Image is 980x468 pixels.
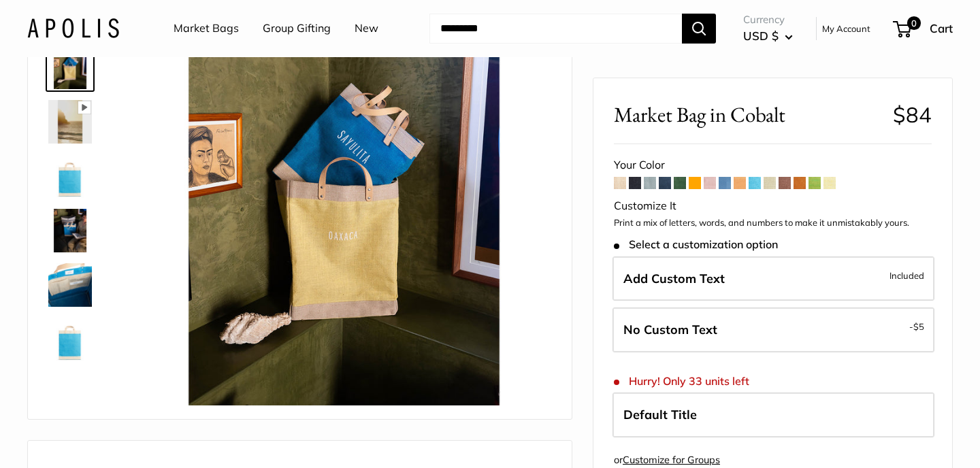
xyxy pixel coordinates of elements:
[682,14,716,44] button: Search
[894,18,953,39] a: 0 Cart
[429,14,682,44] input: Search...
[48,154,92,198] img: Market Bag in Cobalt
[612,307,934,352] label: Leave Blank
[174,18,239,39] a: Market Bags
[27,18,119,38] img: Apolis
[930,21,953,35] span: Cart
[623,271,725,286] span: Add Custom Text
[614,216,932,230] p: Print a mix of letters, words, and numbers to make it unmistakably yours.
[822,20,870,37] a: My Account
[614,155,932,175] div: Your Color
[623,407,697,422] span: Default Title
[893,101,932,128] span: $84
[614,375,749,388] span: Hurry! Only 33 units left
[743,10,793,29] span: Currency
[614,196,932,216] div: Customize It
[48,318,92,361] img: Market Bag in Cobalt
[612,392,934,437] label: Default Title
[48,209,92,252] img: Market Bag in Cobalt
[46,315,95,364] a: Market Bag in Cobalt
[46,97,95,146] a: Market Bag in Cobalt
[355,18,378,39] a: New
[263,18,331,39] a: Group Gifting
[46,261,95,310] a: Market Bag in Cobalt
[614,102,883,127] span: Market Bag in Cobalt
[623,322,717,337] span: No Custom Text
[48,46,92,89] img: Market Bag in Cobalt
[48,100,92,144] img: Market Bag in Cobalt
[913,321,924,332] span: $5
[46,43,95,92] a: Market Bag in Cobalt
[48,263,92,307] img: Market Bag in Cobalt
[614,238,778,251] span: Select a customization option
[909,318,924,335] span: -
[907,16,921,30] span: 0
[743,25,793,47] button: USD $
[743,29,779,43] span: USD $
[46,206,95,255] a: Market Bag in Cobalt
[889,267,924,284] span: Included
[612,256,934,301] label: Add Custom Text
[46,152,95,201] a: Market Bag in Cobalt
[623,454,720,466] a: Customize for Groups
